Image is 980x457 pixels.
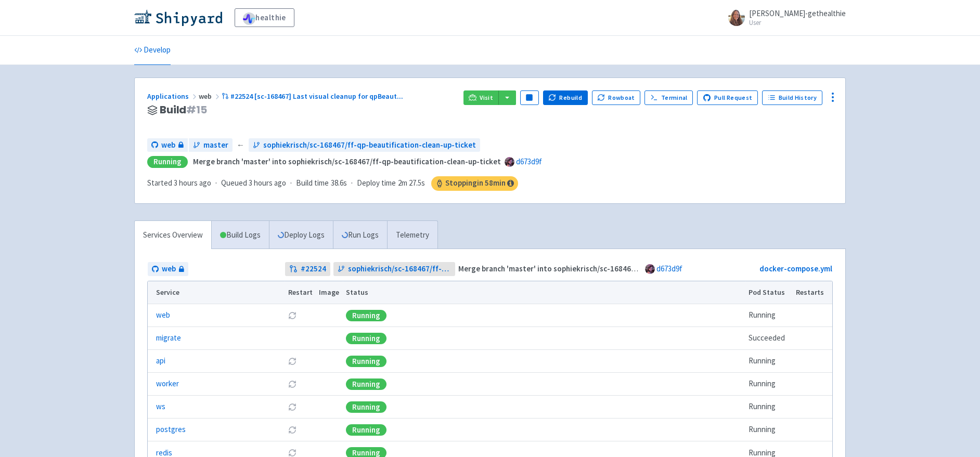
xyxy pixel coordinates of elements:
[235,8,294,27] a: healthie
[221,178,286,188] span: Queued
[656,264,682,273] a: d673d9f
[288,449,296,457] button: Restart pod
[749,8,846,18] span: [PERSON_NAME]-gethealthie
[288,403,296,411] button: Restart pod
[745,373,793,396] td: Running
[147,92,199,101] a: Applications
[288,357,296,365] button: Restart pod
[193,156,501,166] strong: Merge branch 'master' into sophiekrisch/sc-168467/ff-qp-beautification-clean-up-ticket
[147,178,211,188] span: Started
[348,263,452,275] span: sophiekrisch/sc-168467/ff-qp-beautification-clean-up-ticket
[749,19,846,26] small: User
[762,90,822,105] a: Build History
[249,178,286,188] time: 3 hours ago
[249,138,480,152] a: sophiekrisch/sc-168467/ff-qp-beautification-clean-up-ticket
[346,424,386,436] div: Running
[346,310,386,321] div: Running
[296,177,329,189] span: Build time
[156,355,165,367] a: api
[156,378,179,390] a: worker
[516,156,542,166] a: d673d9f
[156,401,165,413] a: ws
[212,221,269,250] a: Build Logs
[174,178,211,188] time: 3 hours ago
[333,221,387,250] a: Run Logs
[162,263,176,275] span: web
[156,309,170,321] a: web
[458,264,766,273] strong: Merge branch 'master' into sophiekrisch/sc-168467/ff-qp-beautification-clean-up-ticket
[346,401,386,413] div: Running
[134,36,171,65] a: Develop
[147,156,188,168] div: Running
[189,138,233,152] a: master
[357,177,396,189] span: Deploy time
[285,262,330,276] a: #22524
[160,104,207,116] span: Build
[697,90,758,105] a: Pull Request
[722,9,846,26] a: [PERSON_NAME]-gethealthie User
[156,332,181,344] a: migrate
[592,90,641,105] button: Rowboat
[346,378,386,390] div: Running
[203,139,228,151] span: master
[793,281,832,304] th: Restarts
[543,90,588,105] button: Rebuild
[346,333,386,344] div: Running
[745,419,793,441] td: Running
[263,139,476,151] span: sophiekrisch/sc-168467/ff-qp-beautification-clean-up-ticket
[186,102,207,117] span: # 15
[343,281,745,304] th: Status
[431,176,518,191] span: Stopping in 58 min
[316,281,343,304] th: Image
[135,221,211,250] a: Services Overview
[745,281,793,304] th: Pod Status
[463,90,499,105] a: Visit
[199,92,222,101] span: web
[480,94,493,102] span: Visit
[398,177,425,189] span: 2m 27.5s
[387,221,437,250] a: Telemetry
[644,90,693,105] a: Terminal
[222,92,405,101] a: #22524 [sc-168467] Last visual cleanup for qpBeaut...
[237,139,244,151] span: ←
[745,350,793,373] td: Running
[520,90,539,105] button: Pause
[147,176,518,191] div: · · ·
[759,264,832,273] a: docker-compose.yml
[301,263,326,275] strong: # 22524
[156,424,186,436] a: postgres
[745,304,793,327] td: Running
[331,177,347,189] span: 38.6s
[288,426,296,434] button: Restart pod
[230,92,403,101] span: #22524 [sc-168467] Last visual cleanup for qpBeaut ...
[161,139,175,151] span: web
[288,380,296,388] button: Restart pod
[147,138,188,152] a: web
[148,262,188,276] a: web
[285,281,316,304] th: Restart
[346,356,386,367] div: Running
[745,327,793,350] td: Succeeded
[288,311,296,320] button: Restart pod
[134,9,222,26] img: Shipyard logo
[745,396,793,419] td: Running
[269,221,333,250] a: Deploy Logs
[333,262,456,276] a: sophiekrisch/sc-168467/ff-qp-beautification-clean-up-ticket
[148,281,285,304] th: Service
